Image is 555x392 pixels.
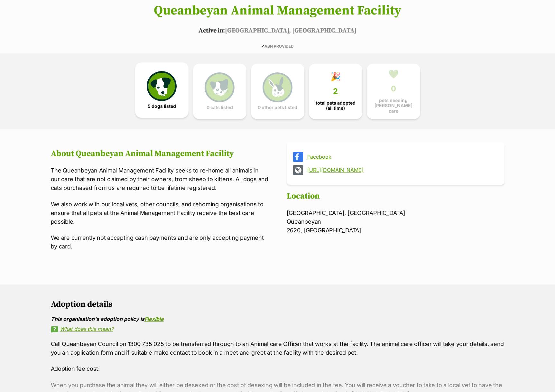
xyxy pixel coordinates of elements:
p: We are currently not accepting cash payments and are only accepting payment by card. [51,233,269,251]
span: 2 [333,87,338,96]
span: total pets adopted (all time) [314,100,357,111]
h1: Queanbeyan Animal Management Facility [41,4,514,18]
h2: Location [287,191,504,201]
img: bunny-icon-b786713a4a21a2fe6d13e954f4cb29d131f1b31f8a74b52ca2c6d2999bc34bbe.svg [263,72,292,102]
img: cat-icon-068c71abf8fe30c970a85cd354bc8e23425d12f6e8612795f06af48be43a487a.svg [205,72,234,102]
p: Call Queanbeyan Council on 1300 735 025 to be transferred through to an Animal care Officer that ... [51,340,504,357]
icon: ✔ [261,44,264,49]
a: Flexible [144,316,164,322]
a: 🎉 2 total pets adopted (all time) [309,64,362,119]
a: Facebook [307,154,495,160]
img: petrescue-icon-eee76f85a60ef55c4a1927667547b313a7c0e82042636edf73dce9c88f694885.svg [147,71,176,101]
abbr: New South Wales [303,227,361,234]
a: 5 dogs listed [135,62,189,118]
a: What does this mean? [51,326,504,332]
span: [GEOGRAPHIC_DATA], [GEOGRAPHIC_DATA] [287,210,405,216]
a: [URL][DOMAIN_NAME] [307,167,495,173]
span: Queanbeyan [287,218,321,225]
span: 0 cats listed [207,105,233,110]
span: 5 dogs listed [148,104,176,109]
span: 2620, [287,227,302,234]
span: 0 [391,84,396,93]
a: 0 cats listed [193,64,246,119]
div: 💚 [388,69,399,79]
span: ABN PROVIDED [261,44,294,49]
p: Adoption fee cost: [51,364,504,373]
div: This organisation's adoption policy is [51,316,504,322]
h2: About Queanbeyan Animal Management Facility [51,149,269,159]
a: 💚 0 pets needing [PERSON_NAME] care [367,64,420,119]
p: [GEOGRAPHIC_DATA], [GEOGRAPHIC_DATA] [41,26,514,36]
span: 0 other pets listed [258,105,297,110]
span: pets needing [PERSON_NAME] care [372,98,415,113]
h2: Adoption details [51,300,504,309]
p: The Queanbeyan Animal Management Facility seeks to re-home all animals in our care that are not c... [51,166,269,192]
div: 🎉 [330,72,341,81]
p: We also work with our local vets, other councils, and rehoming organisations to ensure that all p... [51,200,269,226]
a: 0 other pets listed [251,64,304,119]
span: Active in: [199,27,225,35]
